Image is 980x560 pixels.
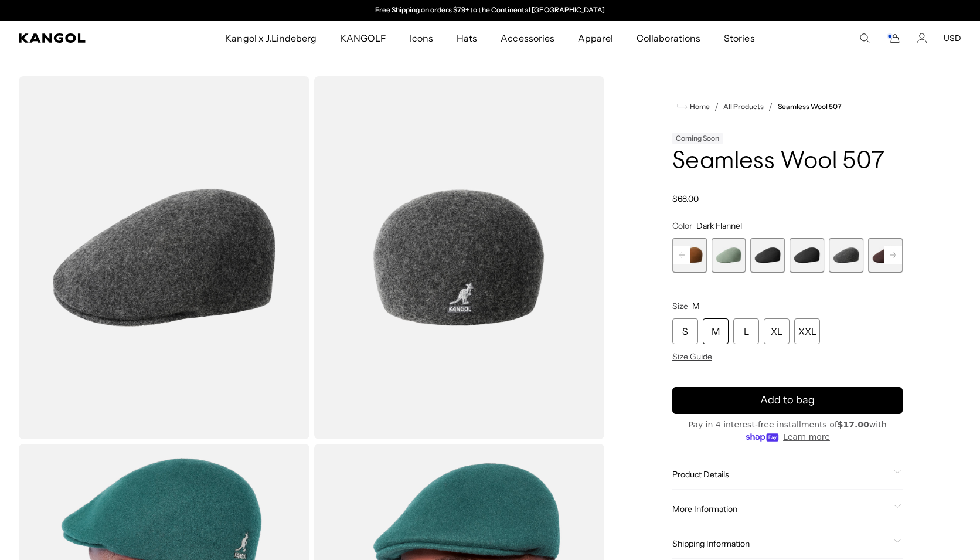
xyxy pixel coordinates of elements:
[764,318,790,344] div: XL
[778,103,842,111] a: Seamless Wool 507
[710,100,719,114] li: /
[578,21,613,55] span: Apparel
[566,21,625,55] a: Apparel
[501,21,554,55] span: Accessories
[944,33,961,43] button: USD
[314,76,605,439] img: color-dark-flannel
[375,5,605,14] a: Free Shipping on orders $79+ to the Continental [GEOGRAPHIC_DATA]
[724,21,754,55] span: Stories
[672,318,698,344] div: S
[764,100,773,114] li: /
[917,33,927,43] a: Account
[672,149,903,175] h1: Seamless Wool 507
[859,33,870,43] summary: Search here
[696,220,742,231] span: Dark Flannel
[672,194,699,204] span: $68.00
[712,238,746,273] div: 3 of 9
[829,238,863,273] label: Dark Flannel
[457,21,477,55] span: Hats
[369,6,611,15] slideshow-component: Announcement bar
[369,6,611,15] div: 1 of 2
[398,21,445,55] a: Icons
[760,392,815,408] span: Add to bag
[751,238,785,273] div: 4 of 9
[677,101,710,112] a: Home
[886,33,900,43] button: Cart
[340,21,386,55] span: KANGOLF
[868,238,903,273] div: 7 of 9
[625,21,712,55] a: Collaborations
[751,238,785,273] label: Black/Gold
[672,351,712,362] span: Size Guide
[410,21,433,55] span: Icons
[723,103,764,111] a: All Products
[712,238,746,273] label: Sage Green
[712,21,766,55] a: Stories
[794,318,820,344] div: XXL
[672,538,889,549] span: Shipping Information
[672,133,723,144] div: Coming Soon
[688,103,710,111] span: Home
[703,318,729,344] div: M
[692,301,700,311] span: M
[19,33,149,43] a: Kangol
[489,21,566,55] a: Accessories
[733,318,759,344] div: L
[829,238,863,273] div: 6 of 9
[672,238,707,273] label: Rustic Caramel
[672,238,707,273] div: 2 of 9
[19,76,309,439] img: color-dark-flannel
[868,238,903,273] label: Espresso
[369,6,611,15] div: Announcement
[328,21,398,55] a: KANGOLF
[637,21,700,55] span: Collaborations
[672,220,692,231] span: Color
[213,21,328,55] a: Kangol x J.Lindeberg
[445,21,489,55] a: Hats
[225,21,317,55] span: Kangol x J.Lindeberg
[672,301,688,311] span: Size
[672,504,889,514] span: More Information
[790,238,824,273] div: 5 of 9
[790,238,824,273] label: Black
[672,469,889,480] span: Product Details
[672,387,903,414] button: Add to bag
[672,100,903,114] nav: breadcrumbs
